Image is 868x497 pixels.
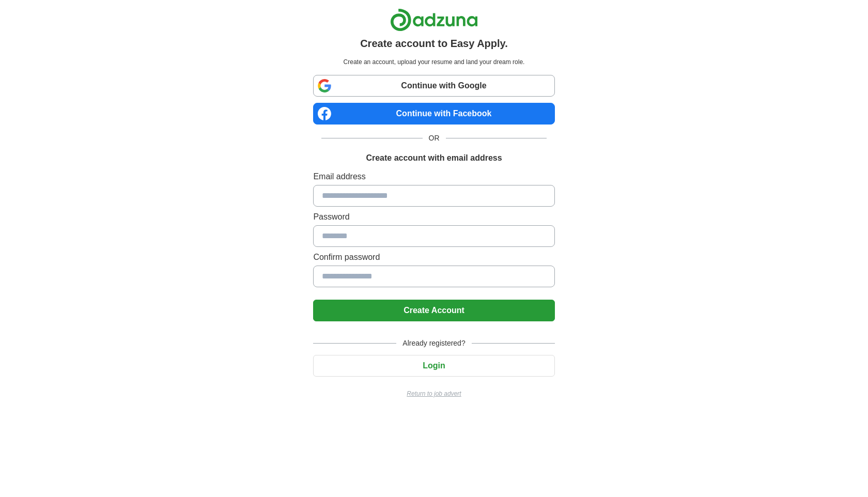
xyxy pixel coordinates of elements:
[396,338,471,349] span: Already registered?
[313,389,554,398] a: Return to job advert
[313,361,554,370] a: Login
[313,170,554,183] label: Email address
[366,152,502,164] h1: Create account with email address
[313,75,554,97] a: Continue with Google
[390,8,478,32] img: Adzuna logo
[313,355,554,377] button: Login
[313,103,554,125] a: Continue with Facebook
[360,36,508,51] h1: Create account to Easy Apply.
[423,133,446,144] span: OR
[313,300,554,321] button: Create Account
[313,251,554,263] label: Confirm password
[313,211,554,223] label: Password
[315,57,552,67] p: Create an account, upload your resume and land your dream role.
